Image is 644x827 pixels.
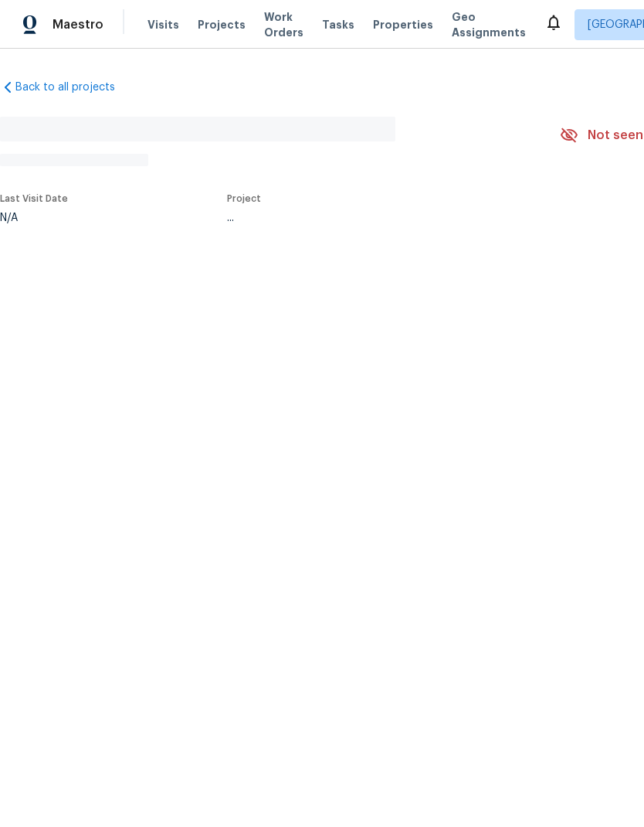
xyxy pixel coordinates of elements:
[227,194,261,203] span: Project
[53,17,103,32] span: Maestro
[373,17,433,32] span: Properties
[198,17,246,32] span: Projects
[147,17,179,32] span: Visits
[227,213,524,223] div: ...
[322,19,354,30] span: Tasks
[264,9,303,40] span: Work Orders
[452,9,526,40] span: Geo Assignments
